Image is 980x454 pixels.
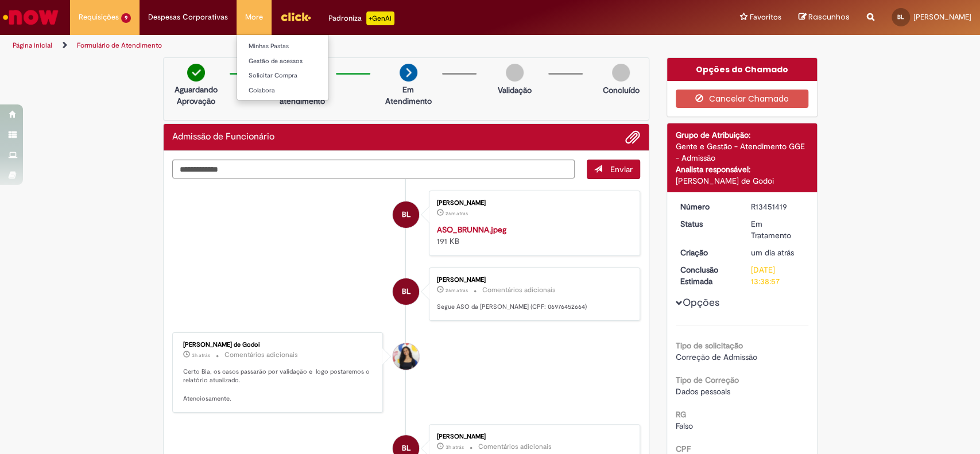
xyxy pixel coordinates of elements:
span: Requisições [79,11,119,23]
time: 28/08/2025 08:57:55 [192,352,210,359]
img: check-circle-green.png [187,64,205,82]
p: Segue ASO da [PERSON_NAME] (CPF: 06976452664) [437,302,628,312]
img: img-circle-grey.png [506,64,524,82]
p: Concluído [602,84,639,96]
p: +GenAi [366,11,394,25]
a: Solicitar Compra [237,69,363,82]
dt: Conclusão Estimada [672,264,742,287]
div: [PERSON_NAME] de Godoi [676,175,808,187]
a: Minhas Pastas [237,40,363,53]
a: Formulário de Atendimento [77,41,162,50]
a: ASO_BRUNNA.jpeg [437,224,506,235]
p: Aguardando Aprovação [168,84,224,107]
span: Despesas Corporativas [148,11,228,23]
img: arrow-next.png [400,64,417,82]
span: More [245,11,263,23]
b: Tipo de Correção [676,375,739,385]
b: Tipo de solicitação [676,340,743,351]
textarea: Digite sua mensagem aqui... [172,160,575,179]
span: 26m atrás [446,287,468,294]
span: 26m atrás [446,210,468,217]
span: Correção de Admissão [676,352,757,362]
p: Validação [498,84,532,96]
div: 191 KB [437,224,628,247]
span: BL [402,278,410,305]
b: RG [676,409,686,420]
span: Favoritos [750,11,781,23]
dt: Criação [672,247,742,258]
span: BL [897,13,904,21]
div: undefined Online [393,343,419,370]
span: Dados pessoais [676,386,730,397]
span: [PERSON_NAME] [913,12,971,22]
a: Colabora [237,84,363,97]
button: Adicionar anexos [625,130,640,145]
p: Em Atendimento [381,84,436,107]
div: [PERSON_NAME] [437,200,628,207]
div: Analista responsável: [676,164,808,175]
div: [DATE] 13:38:57 [751,264,804,287]
div: Grupo de Atribuição: [676,129,808,141]
b: CPF [676,444,691,454]
span: Rascunhos [808,11,850,22]
span: 3h atrás [192,352,210,359]
div: Beatriz Francisconi de Lima [393,278,419,305]
div: [PERSON_NAME] [437,433,628,440]
div: [PERSON_NAME] [437,277,628,284]
small: Comentários adicionais [478,442,552,452]
img: click_logo_yellow_360x200.png [280,8,311,25]
h2: Admissão de Funcionário Histórico de tíquete [172,132,274,142]
span: um dia atrás [751,247,794,258]
small: Comentários adicionais [482,285,556,295]
time: 28/08/2025 08:29:37 [446,444,464,451]
time: 28/08/2025 11:03:06 [446,210,468,217]
span: 9 [121,13,131,23]
div: Gente e Gestão - Atendimento GGE - Admissão [676,141,808,164]
button: Enviar [587,160,640,179]
time: 27/08/2025 10:21:15 [751,247,794,258]
img: img-circle-grey.png [612,64,630,82]
div: Opções do Chamado [667,58,817,81]
button: Cancelar Chamado [676,90,808,108]
div: [PERSON_NAME] de Godoi [183,342,374,348]
span: Falso [676,421,693,431]
ul: Trilhas de página [9,35,645,56]
div: R13451419 [751,201,804,212]
ul: More [237,34,329,100]
span: BL [402,201,410,228]
small: Comentários adicionais [224,350,298,360]
p: Certo Bia, os casos passarão por validação e logo postaremos o relatório atualizado. Atenciosamente. [183,367,374,403]
time: 28/08/2025 11:02:45 [446,287,468,294]
a: Página inicial [13,41,52,50]
a: Gestão de acessos [237,55,363,68]
dt: Número [672,201,742,212]
span: 3h atrás [446,444,464,451]
div: Em Tratamento [751,218,804,241]
a: Rascunhos [799,12,850,23]
div: Padroniza [328,11,394,25]
div: 27/08/2025 10:21:15 [751,247,804,258]
div: Beatriz Francisconi de Lima [393,201,419,228]
span: Enviar [610,164,633,174]
dt: Status [672,218,742,230]
img: ServiceNow [1,6,60,29]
